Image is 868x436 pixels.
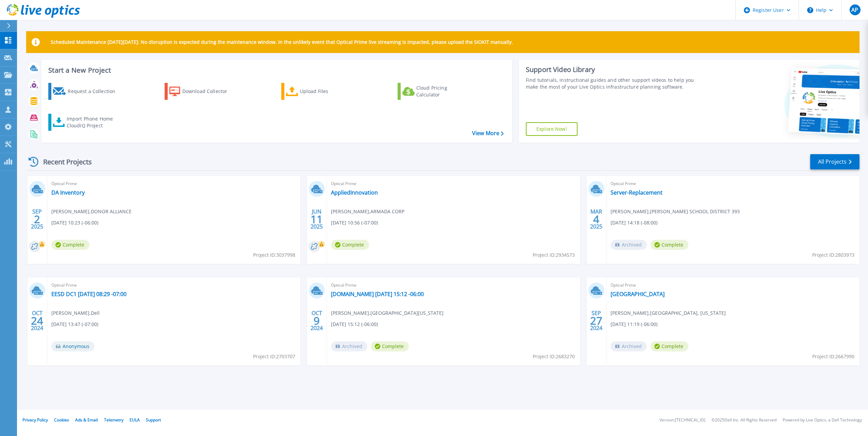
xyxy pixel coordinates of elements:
[31,308,44,333] div: OCT 2024
[331,309,444,317] span: [PERSON_NAME] , [GEOGRAPHIC_DATA][US_STATE]
[51,281,296,289] span: Optical Prime
[104,417,123,423] a: Telemetry
[611,281,855,289] span: Optical Prime
[165,83,240,100] a: Download Collector
[146,417,161,423] a: Support
[300,85,354,98] div: Upload Files
[533,353,575,360] span: Project ID: 2683270
[590,318,602,324] span: 27
[22,417,48,423] a: Privacy Policy
[311,216,323,222] span: 11
[331,240,369,250] span: Complete
[253,353,295,360] span: Project ID: 2703707
[51,321,98,328] span: [DATE] 13:47 (-07:00)
[416,85,471,98] div: Cloud Pricing Calculator
[593,216,599,222] span: 4
[31,318,43,324] span: 24
[590,308,603,333] div: SEP 2024
[182,85,237,98] div: Download Collector
[533,251,575,259] span: Project ID: 2934573
[51,189,85,196] a: DA Inventory
[371,341,409,351] span: Complete
[611,321,657,328] span: [DATE] 11:19 (-06:00)
[51,219,98,226] span: [DATE] 10:23 (-06:00)
[31,207,44,232] div: SEP 2025
[526,65,702,74] div: Support Video Library
[51,309,100,317] span: [PERSON_NAME] , Dell
[331,291,424,297] a: [DOMAIN_NAME] [DATE] 15:12 -06:00
[472,130,504,137] a: View More
[130,417,140,423] a: EULA
[26,153,101,170] div: Recent Projects
[783,418,862,422] li: Powered by Live Optics, a Dell Technology
[650,240,688,250] span: Complete
[331,281,576,289] span: Optical Prime
[51,208,132,215] span: [PERSON_NAME] , DONOR ALLIANCE
[611,341,647,351] span: Archived
[611,309,726,317] span: [PERSON_NAME] , [GEOGRAPHIC_DATA], [US_STATE]
[51,341,95,351] span: Anonymous
[851,7,858,13] span: AP
[54,417,69,423] a: Cookies
[398,83,473,100] a: Cloud Pricing Calculator
[331,219,378,226] span: [DATE] 10:56 (-07:00)
[331,341,367,351] span: Archived
[812,251,854,259] span: Project ID: 2803973
[34,216,40,222] span: 2
[331,180,576,187] span: Optical Prime
[310,308,323,333] div: OCT 2024
[650,341,688,351] span: Complete
[51,180,296,187] span: Optical Prime
[281,83,357,100] a: Upload Files
[310,207,323,232] div: JUN 2025
[314,318,320,324] span: 9
[810,154,859,169] a: All Projects
[611,219,657,226] span: [DATE] 14:18 (-08:00)
[590,207,603,232] div: MAR 2025
[51,39,513,45] p: Scheduled Maintenance [DATE][DATE]: No disruption is expected during the maintenance window. In t...
[611,180,855,187] span: Optical Prime
[611,208,740,215] span: [PERSON_NAME] , [PERSON_NAME] SCHOOL DISTRICT 393
[712,418,777,422] li: © 2025 Dell Inc. All Rights Reserved
[331,321,378,328] span: [DATE] 15:12 (-06:00)
[526,77,702,90] div: Find tutorials, instructional guides and other support videos to help you make the most of your L...
[331,208,404,215] span: [PERSON_NAME] , ARMADA CORP
[67,115,120,129] div: Import Phone Home CloudIQ Project
[812,353,854,360] span: Project ID: 2667990
[526,122,578,136] a: Explore Now!
[48,67,503,74] h3: Start a New Project
[611,291,665,297] a: [GEOGRAPHIC_DATA]
[331,189,378,196] a: AppliedInnovation
[51,291,127,297] a: EESD DC1 [DATE] 08:29 -07:00
[48,83,124,100] a: Request a Collection
[75,417,98,423] a: Ads & Email
[660,418,705,422] li: Version: [TECHNICAL_ID]
[253,251,295,259] span: Project ID: 3037998
[611,240,647,250] span: Archived
[51,240,89,250] span: Complete
[68,85,122,98] div: Request a Collection
[611,189,663,196] a: Server-Replacement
